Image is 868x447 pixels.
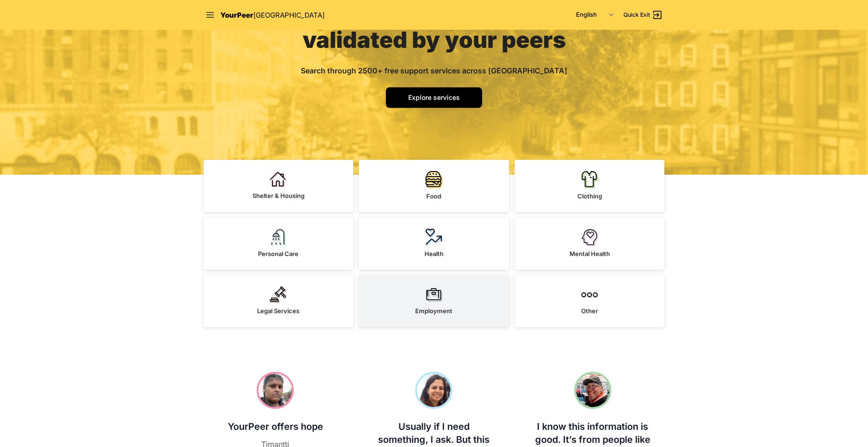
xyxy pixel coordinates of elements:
[228,421,323,432] span: YourPeer offers hope
[515,160,665,212] a: Clothing
[204,217,354,270] a: Personal Care
[623,11,650,19] span: Quick Exit
[415,307,452,315] span: Employment
[257,307,299,315] span: Legal Services
[220,11,253,20] span: YourPeer
[359,217,509,270] a: Health
[252,192,305,199] span: Shelter & Housing
[258,250,298,257] span: Personal Care
[359,275,509,327] a: Employment
[204,160,354,212] a: Shelter & Housing
[581,307,598,315] span: Other
[220,9,325,21] a: YourPeer[GEOGRAPHIC_DATA]
[515,217,665,270] a: Mental Health
[426,192,441,200] span: Food
[253,11,325,20] span: [GEOGRAPHIC_DATA]
[359,160,509,212] a: Food
[301,66,567,75] span: Search through 2500+ free support services across [GEOGRAPHIC_DATA]
[408,93,460,101] span: Explore services
[570,250,610,257] span: Mental Health
[204,275,354,327] a: Legal Services
[515,275,665,327] a: Other
[386,87,482,108] a: Explore services
[424,250,444,257] span: Health
[623,9,663,20] a: Quick Exit
[577,192,602,200] span: Clothing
